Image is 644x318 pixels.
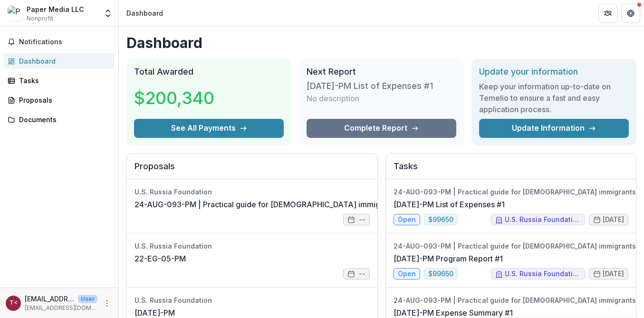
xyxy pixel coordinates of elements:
[123,6,167,20] nav: breadcrumb
[101,298,113,309] button: More
[8,6,23,21] img: Paper Media LLC
[598,4,617,23] button: Partners
[621,4,640,23] button: Get Help
[307,119,456,138] a: Complete Report
[25,304,97,312] p: [EMAIL_ADDRESS][DOMAIN_NAME]
[394,253,503,264] a: [DATE]-PM Program Report #1
[4,92,115,108] a: Proposals
[10,300,18,306] div: tramontana12@protonmail.com <tramontana12@protonmail.com>
[4,53,115,69] a: Dashboard
[394,199,505,210] a: [DATE]-PM List of Expenses #1
[134,85,214,111] h3: $200,340
[479,67,629,77] h2: Update your information
[394,161,629,179] h2: Tasks
[19,115,107,125] div: Documents
[78,295,97,303] p: User
[135,199,631,210] a: 24-AUG-093-PM | Practical guide for [DEMOGRAPHIC_DATA] immigrants moving to [GEOGRAPHIC_DATA] and...
[101,4,115,23] button: Open entity switcher
[307,81,433,91] h3: [DATE]-PM List of Expenses #1
[25,294,74,304] p: [EMAIL_ADDRESS][DOMAIN_NAME] <[EMAIL_ADDRESS][DOMAIN_NAME]>
[479,81,629,115] h3: Keep your information up-to-date on Temelio to ensure a fast and easy application process.
[27,4,84,14] div: Paper Media LLC
[19,38,111,46] span: Notifications
[27,14,53,23] span: Nonprofit
[19,76,107,86] div: Tasks
[126,8,163,18] div: Dashboard
[134,119,284,138] button: See All Payments
[19,56,107,66] div: Dashboard
[307,67,456,77] h2: Next Report
[479,119,629,138] a: Update Information
[135,253,186,264] a: 22-EG-05-PM
[135,161,370,179] h2: Proposals
[19,95,107,105] div: Proposals
[126,34,636,51] h1: Dashboard
[4,73,115,88] a: Tasks
[4,112,115,127] a: Documents
[4,34,115,49] button: Notifications
[307,93,359,104] p: No description
[134,67,284,77] h2: Total Awarded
